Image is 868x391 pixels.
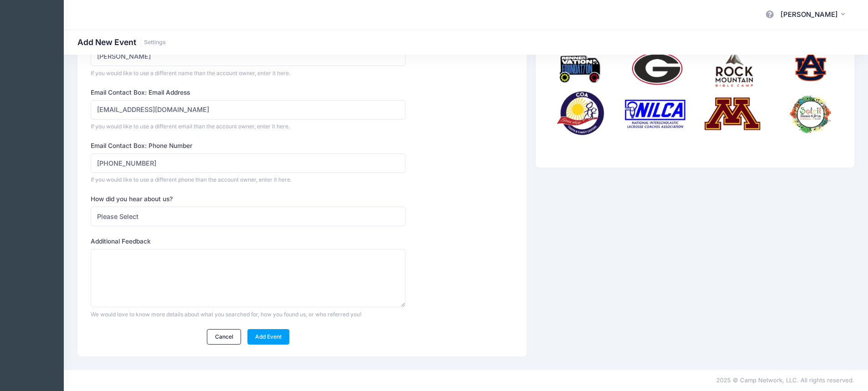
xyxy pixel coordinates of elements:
[144,39,166,46] a: Settings
[91,69,406,77] div: If you would like to use a different name than the account owner, enter it here.
[781,10,838,20] span: [PERSON_NAME]
[91,122,406,131] div: If you would like to use a different email than the account owner, enter it here.
[91,153,406,173] input: (XXX) XXX-XXXX
[91,176,406,184] div: If you would like to use a different phone than the account owner, enter it here.
[91,237,151,246] label: Additional Feedback
[91,194,173,203] label: How did you hear about us?
[91,141,192,150] label: Email Contact Box: Phone Number
[775,5,854,25] button: [PERSON_NAME]
[91,88,190,97] label: Email Contact Box: Email Address
[207,329,241,345] a: Cancel
[716,376,854,384] span: 2025 © Camp Network, LLC. All rights reserved.
[77,37,166,47] h1: Add New Event
[247,329,290,345] a: Add Event
[91,310,406,319] div: We would love to know more details about what you searched for, how you found us, or who referred...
